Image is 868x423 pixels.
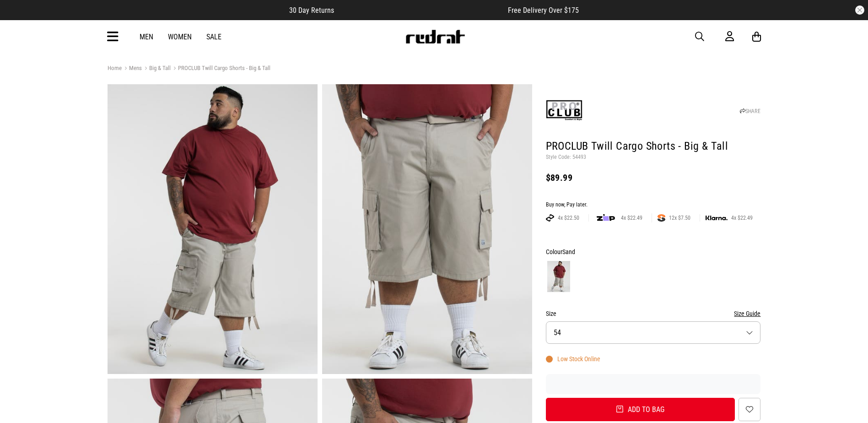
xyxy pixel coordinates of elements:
[171,65,270,73] a: PROCLUB Twill Cargo Shorts - Big & Tall
[122,65,142,73] a: Mens
[546,139,761,154] h1: PROCLUB Twill Cargo Shorts - Big & Tall
[554,214,583,222] span: 4x $22.50
[405,30,465,43] img: Redrat logo
[554,328,561,337] span: 54
[168,33,192,41] a: Women
[546,398,735,421] button: Add to bag
[728,214,756,222] span: 4x $22.49
[658,214,665,222] img: SPLITPAY
[546,355,600,363] div: Low Stock Online
[546,246,761,257] div: Colour
[562,248,575,255] span: Sand
[617,214,646,222] span: 4x $22.49
[706,216,728,221] img: KLARNA
[740,108,760,114] a: SHARE
[665,214,694,222] span: 12x $7.50
[508,6,579,15] span: Free Delivery Over $175
[546,321,761,344] button: 54
[546,214,554,222] img: AFTERPAY
[546,380,761,389] iframe: Customer reviews powered by Trustpilot
[142,65,171,73] a: Big & Tall
[140,33,153,41] a: Men
[546,92,582,129] img: ProClub
[597,213,615,222] img: zip
[546,201,761,209] div: Buy now, Pay later.
[352,5,490,15] iframe: Customer reviews powered by Trustpilot
[546,308,761,319] div: Size
[289,6,334,15] span: 30 Day Returns
[322,84,532,374] img: Proclub Twill Cargo Shorts - Big & Tall in Beige
[546,154,761,161] p: Style Code: 54493
[734,308,760,319] button: Size Guide
[108,65,122,71] a: Home
[546,172,761,183] div: $89.99
[108,84,318,374] img: Proclub Twill Cargo Shorts - Big & Tall in Beige
[206,33,221,41] a: Sale
[547,261,570,292] img: Sand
